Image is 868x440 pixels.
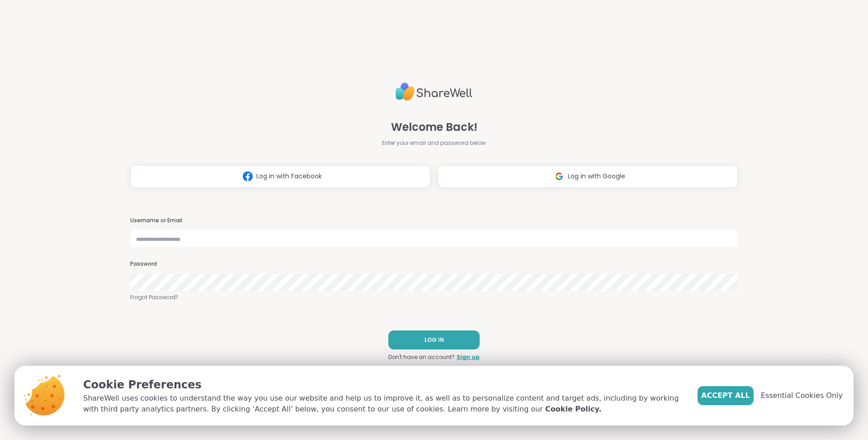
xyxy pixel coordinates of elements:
[388,330,480,349] button: LOG IN
[761,390,843,401] span: Essential Cookies Only
[457,353,480,361] a: Sign up
[545,404,601,415] a: Cookie Policy.
[130,165,430,188] button: Log in with Facebook
[388,353,455,361] span: Don't have an account?
[83,377,683,393] p: Cookie Preferences
[551,168,568,185] img: ShareWell Logomark
[130,293,738,301] a: Forgot Password?
[391,119,477,135] span: Welcome Back!
[568,172,625,181] span: Log in with Google
[425,336,444,344] span: LOG IN
[83,393,683,415] p: ShareWell uses cookies to understand the way you use our website and help us to improve it, as we...
[698,386,754,405] button: Accept All
[396,79,472,105] img: ShareWell Logo
[130,217,738,225] h3: Username or Email
[130,260,738,268] h3: Password
[382,139,486,147] span: Enter your email and password below
[256,172,322,181] span: Log in with Facebook
[701,390,750,401] span: Accept All
[438,165,738,188] button: Log in with Google
[239,168,256,185] img: ShareWell Logomark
